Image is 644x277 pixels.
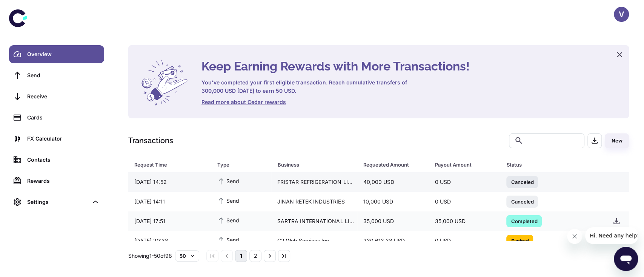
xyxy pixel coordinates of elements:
div: Status [506,159,588,170]
div: [DATE] 17:51 [128,214,211,228]
span: Completed [506,217,542,225]
div: JINAN RETEK INDUSTRIES [271,194,357,209]
div: FRISTAR REFRIGERATION LIMITED [271,175,357,189]
div: Settings [9,193,104,211]
button: New [605,133,629,148]
div: [DATE] 20:38 [128,234,211,248]
iframe: Close message [567,229,582,244]
div: Cards [27,113,100,122]
div: Contacts [27,156,100,164]
span: Send [217,236,239,244]
span: Expired [506,237,533,244]
div: Receive [27,92,100,101]
div: 0 USD [429,234,501,248]
a: FX Calculator [9,130,104,148]
a: Overview [9,45,104,63]
div: Requested Amount [363,159,416,170]
div: Rewards [27,177,100,185]
a: Read more about Cedar rewards [201,98,620,106]
nav: pagination navigation [205,250,291,262]
div: Type [217,159,258,170]
span: Payout Amount [435,159,498,170]
div: 10,000 USD [357,194,429,209]
button: V [614,7,629,22]
button: 50 [175,250,199,262]
div: Settings [27,198,88,206]
div: 35,000 USD [429,214,501,228]
span: Canceled [506,197,538,205]
div: 40,000 USD [357,175,429,189]
button: page 1 [235,250,247,262]
iframe: Message from company [585,227,638,244]
a: Send [9,66,104,84]
div: 35,000 USD [357,214,429,228]
div: Payout Amount [435,159,488,170]
div: G2 Web Services Inc [271,234,357,248]
span: Send [217,216,239,224]
div: Overview [27,50,100,58]
iframe: Button to launch messaging window [614,247,638,271]
a: Rewards [9,172,104,190]
span: Type [217,159,268,170]
button: Go to page 2 [249,250,261,262]
h1: Transactions [128,135,173,146]
div: SARTRA INTERNATIONAL LIMITED [271,214,357,228]
span: Send [217,196,239,205]
span: Send [217,177,239,185]
span: Status [506,159,598,170]
div: 230,613.38 USD [357,234,429,248]
p: Showing 1-50 of 98 [128,252,172,260]
span: Request Time [134,159,208,170]
div: [DATE] 14:11 [128,194,211,209]
button: Go to last page [278,250,290,262]
h6: You've completed your first eligible transaction. Reach cumulative transfers of 300,000 USD [DATE... [201,78,409,95]
span: Hi. Need any help? [5,5,54,11]
span: Requested Amount [363,159,426,170]
span: Canceled [506,178,538,185]
h4: Keep Earning Rewards with More Transactions! [201,57,620,75]
button: Go to next page [264,250,276,262]
div: [DATE] 14:52 [128,175,211,189]
div: 0 USD [429,194,501,209]
div: Request Time [134,159,198,170]
a: Cards [9,109,104,127]
div: FX Calculator [27,135,100,143]
div: Send [27,71,100,80]
a: Contacts [9,151,104,169]
a: Receive [9,87,104,106]
div: 0 USD [429,175,501,189]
